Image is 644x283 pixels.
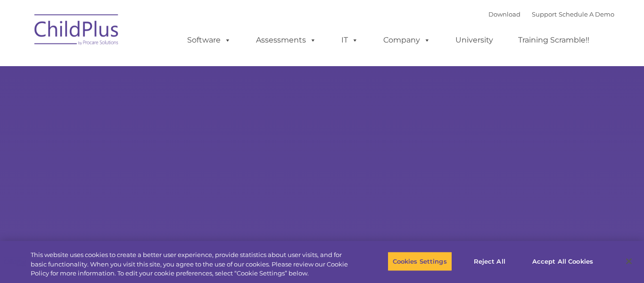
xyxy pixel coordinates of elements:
a: Company [374,31,440,50]
a: Software [178,31,240,50]
img: ChildPlus by Procare Solutions [30,8,124,55]
button: Reject All [460,251,519,271]
a: Schedule A Demo [559,10,614,18]
font: | [488,10,614,18]
button: Accept All Cookies [527,251,598,271]
a: Assessments [247,31,326,50]
a: IT [332,31,368,50]
div: This website uses cookies to create a better user experience, provide statistics about user visit... [31,250,354,278]
a: University [446,31,503,50]
a: Training Scramble!! [509,31,599,50]
a: Support [532,10,557,18]
button: Cookies Settings [388,251,452,271]
button: Close [619,251,639,272]
a: Download [488,10,520,18]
